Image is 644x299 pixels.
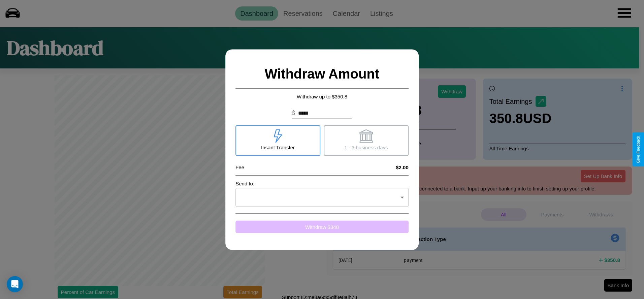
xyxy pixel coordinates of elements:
[235,179,409,188] p: Send to:
[292,109,295,117] p: $
[235,162,244,172] p: Fee
[235,92,409,101] p: Withdraw up to $ 350.8
[235,59,409,88] h2: Withdraw Amount
[396,164,409,170] h4: $2.00
[636,136,641,163] div: Give Feedback
[7,276,23,292] div: Open Intercom Messenger
[261,143,295,152] p: Insant Transfer
[235,220,409,233] button: Withdraw $348
[344,143,388,152] p: 1 - 3 business days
